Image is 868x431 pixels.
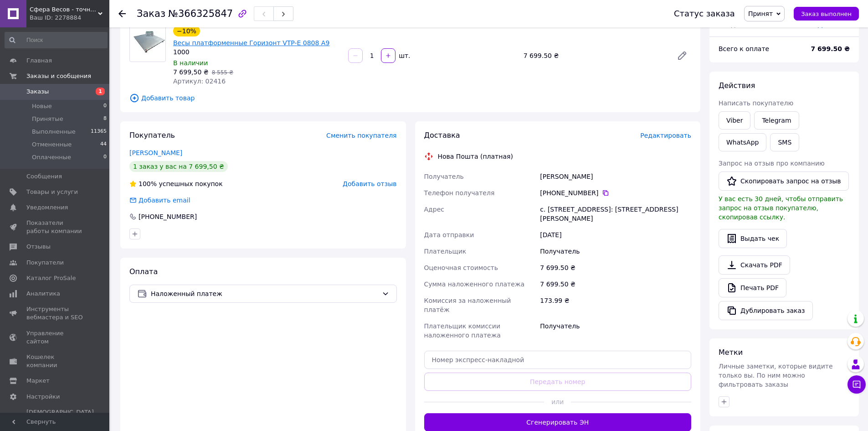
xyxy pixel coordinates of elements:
div: Получатель [538,243,693,260]
span: Заказы и сообщения [26,72,91,80]
span: Сфера Весов - точность в деталях! [30,5,98,14]
span: Принят [748,10,773,17]
span: Покупатели [26,259,64,267]
span: Телефон получателя [424,189,495,197]
span: Всего к оплате [719,45,769,52]
div: Статус заказа [674,9,735,18]
span: 1 [96,88,105,95]
span: Отзывы [26,243,51,251]
span: Заказ [137,8,165,19]
span: Кошелек компании [26,353,84,369]
span: Дата отправки [424,231,474,239]
span: Добавить [818,21,850,28]
div: −10% [173,26,200,36]
span: Добавить отзыв [343,180,396,187]
div: 7 699.50 ₴ [520,49,669,62]
span: Сменить покупателя [326,132,396,139]
div: Нова Пошта (платная) [436,152,515,161]
span: Скидка [719,21,743,28]
span: Написать покупателю [719,99,793,107]
span: 0 [103,102,107,110]
span: Главная [26,57,52,65]
span: Запрос на отзыв про компанию [719,160,825,167]
span: Комиссия за наложенный платёж [424,297,511,313]
span: Сумма наложенного платежа [424,280,525,288]
button: Выдать чек [719,229,787,248]
span: Покупатель [129,131,175,140]
span: Уведомления [26,203,68,212]
span: Личные заметки, которые видите только вы. По ним можно фильтровать заказы [719,363,833,388]
button: SMS [770,133,799,151]
span: Оплаченные [32,153,71,161]
input: Номер экспресс-накладной [424,351,692,369]
div: 7 699.50 ₴ [538,276,693,292]
span: Наложенный платеж [151,289,378,299]
div: Получатель [538,318,693,343]
div: [PHONE_NUMBER] [138,212,198,221]
span: Маркет [26,377,50,385]
div: успешных покупок [129,179,223,188]
span: Инструменты вебмастера и SEO [26,305,84,322]
button: Заказ выполнен [794,7,859,21]
div: шт. [396,51,411,60]
input: Поиск [5,32,108,48]
a: Viber [719,111,750,130]
img: Весы платформенные Горизонт VTP-Е 0808 А9 [130,31,165,57]
div: Добавить email [138,196,191,205]
span: 100% [139,180,157,187]
div: Вернуться назад [118,9,126,18]
a: [PERSON_NAME] [129,149,182,156]
a: Скачать PDF [719,255,790,275]
span: Доставка [424,131,460,140]
a: Telegram [754,111,799,130]
span: В наличии [173,59,208,67]
div: [DATE] [538,227,693,243]
div: Добавить email [128,196,191,205]
span: Каталог ProSale [26,274,76,282]
span: 11365 [91,128,107,136]
div: с. [STREET_ADDRESS]: [STREET_ADDRESS][PERSON_NAME] [538,201,693,227]
span: Заказы [26,88,49,96]
a: Редактировать [673,47,691,65]
div: 1 заказ у вас на 7 699,50 ₴ [129,161,228,172]
span: Метки [719,348,743,357]
span: или [544,397,571,406]
span: Показатели работы компании [26,219,84,235]
span: Выполненные [32,128,76,136]
span: Оплата [129,267,158,276]
b: 7 699.50 ₴ [811,45,850,52]
button: Дублировать заказ [719,301,813,320]
span: Редактировать [640,132,691,139]
span: №366325847 [168,8,233,19]
button: Чат с покупателем [847,375,866,394]
span: 44 [100,140,107,149]
span: Новые [32,102,52,110]
span: Принятые [32,115,63,123]
span: Добавить товар [129,93,691,103]
span: Действия [719,81,755,90]
span: 8 555 ₴ [212,69,233,76]
button: Скопировать запрос на отзыв [719,171,849,191]
span: Оценочная стоимость [424,264,498,271]
span: Товары и услуги [26,188,78,196]
a: WhatsApp [719,133,766,151]
span: Сообщения [26,172,62,181]
span: Аналитика [26,290,60,298]
div: [PERSON_NAME] [538,168,693,185]
span: Адрес [424,206,444,213]
span: Получатель [424,173,464,180]
span: Управление сайтом [26,329,84,346]
div: 1000 [173,47,341,57]
span: Отмененные [32,140,72,149]
span: У вас есть 30 дней, чтобы отправить запрос на отзыв покупателю, скопировав ссылку. [719,195,843,221]
span: 7 699,50 ₴ [173,68,209,76]
span: 8 [103,115,107,123]
div: Ваш ID: 2278884 [30,14,109,22]
span: Плательщик [424,248,467,255]
div: 173.99 ₴ [538,292,693,318]
span: Артикул: 02416 [173,78,226,85]
span: Настройки [26,393,60,401]
a: Весы платформенные Горизонт VTP-Е 0808 А9 [173,39,329,47]
span: 0 [103,153,107,161]
a: Печать PDF [719,278,786,297]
